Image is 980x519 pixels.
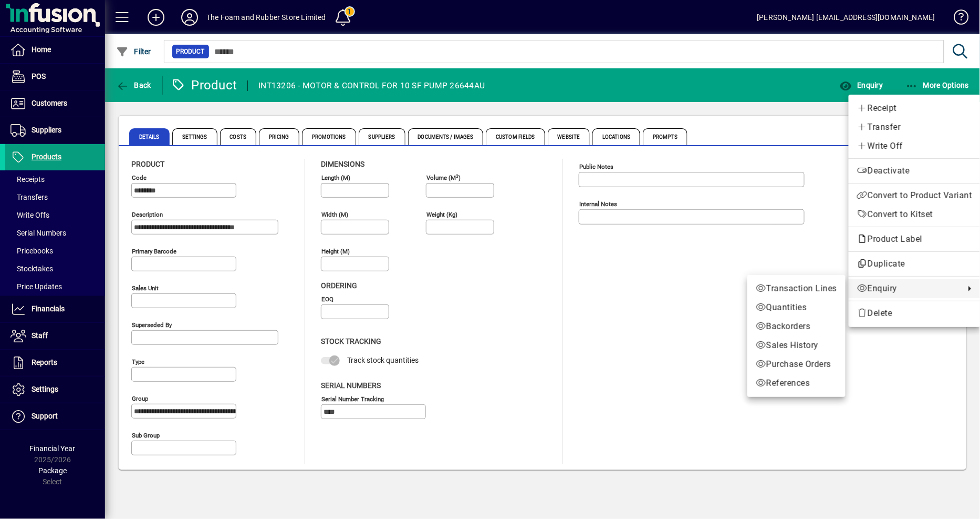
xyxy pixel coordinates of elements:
[857,234,928,244] span: Product Label
[857,189,972,202] span: Convert to Product Variant
[756,301,837,314] span: Quantities
[857,307,972,320] span: Delete
[756,320,837,333] span: Backorders
[857,102,972,115] span: Receipt
[857,208,972,221] span: Convert to Kitset
[857,121,972,134] span: Transfer
[857,282,960,295] span: Enquiry
[756,282,837,295] span: Transaction Lines
[857,258,972,270] span: Duplicate
[756,377,837,390] span: References
[756,339,837,352] span: Sales History
[857,140,972,152] span: Write Off
[857,165,972,177] span: Deactivate
[756,358,837,371] span: Purchase Orders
